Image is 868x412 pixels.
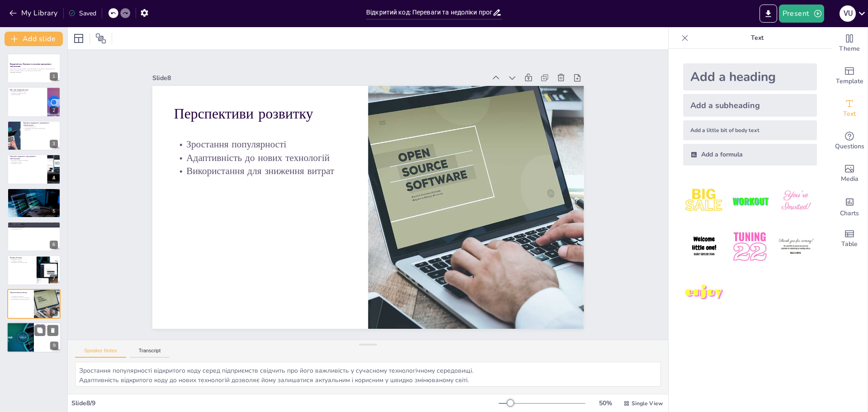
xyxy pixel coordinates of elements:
[835,142,864,152] span: Questions
[10,298,31,300] p: Використання для зниження витрат
[839,44,860,54] span: Theme
[683,180,725,222] img: 1.jpeg
[10,227,58,228] p: Конкурентоспроможність
[34,325,45,336] button: Duplicate Slide
[178,131,351,163] p: Адаптивність до нових технологій
[831,27,868,60] div: Change the overall theme
[37,329,58,331] p: Можливості для інновацій
[10,161,45,163] p: Повільний розвиток
[779,5,824,23] button: Present
[10,190,58,193] p: Відомі приклади відкритого програмного забезпечення
[775,180,817,222] img: 3.jpeg
[165,52,498,95] div: Slide 8
[683,272,725,314] img: 7.jpeg
[683,226,725,268] img: 4.jpeg
[831,125,868,157] div: Get real-time input from your audience
[10,196,58,198] p: Різноманітність застосувань
[775,226,817,268] img: 6.jpeg
[95,33,106,44] span: Position
[130,348,170,358] button: Transcript
[594,399,616,407] div: 50 %
[71,31,86,46] div: Layout
[683,120,817,140] div: Add a little bit of body text
[831,190,868,223] div: Add charts and graphs
[47,325,58,336] button: Delete Slide
[10,163,45,165] p: Вразливість до атак
[7,255,61,285] div: 7
[692,27,822,49] p: Text
[10,94,45,95] p: Вплив на безпеку
[10,63,52,68] strong: Відкритий код: Переваги та недоліки програмного забезпечення
[37,326,58,327] p: Переваги та недоліки
[37,323,58,326] p: Висновки
[10,225,58,227] p: Швидкість інновацій
[177,144,350,176] p: Використання для зниження витрат
[50,207,58,215] div: 5
[831,157,868,190] div: Add images, graphics, shapes or video
[10,71,58,73] p: Generated with [URL]
[831,60,868,92] div: Add ready made slides
[10,228,58,230] p: Оптимізація рішень
[10,260,34,262] p: Регулярні оновлення
[37,327,58,329] p: Усвідомлення ризиків
[10,92,45,94] p: Співпраця у відкритому коді
[7,222,61,251] div: 6
[50,140,58,148] div: 3
[71,399,499,407] div: Slide 8 / 9
[840,208,859,218] span: Charts
[10,193,58,195] p: Відомі проекти
[840,5,856,23] button: V u
[843,109,856,119] span: Text
[23,128,58,129] p: Модифікація програмного забезпечення
[50,342,58,350] div: 9
[23,126,58,128] p: Безкоштовний доступ
[683,94,817,117] div: Add a subheading
[10,90,45,92] p: Визначення відкритого коду
[7,6,61,20] button: My Library
[729,226,771,268] img: 5.jpeg
[7,289,61,319] div: 8
[10,262,34,264] p: Обережність при використанні
[10,259,34,260] p: Вразливість до атак
[75,362,661,387] textarea: Зростання популярності відкритого коду серед підприємств свідчить про його важливість у сучасному...
[840,5,856,22] div: V u
[683,63,817,90] div: Add a heading
[23,129,58,131] p: Прозорість
[10,256,34,259] p: Ризики безпеки
[7,121,61,151] div: 3
[68,9,96,18] div: Saved
[10,155,45,160] p: Недоліки відкритого програмного забезпечення
[632,400,663,407] span: Single View
[729,180,771,222] img: 2.jpeg
[841,174,859,184] span: Media
[7,188,61,218] div: 5
[10,68,58,71] p: Презентація розглядає переваги та недоліки відкритого програмного забезпечення, його вплив на інн...
[5,32,63,46] button: Add slide
[10,291,31,294] p: Перспективи розвитку
[831,223,868,255] div: Add a table
[7,87,61,117] div: 2
[50,275,58,283] div: 7
[50,106,58,114] div: 2
[831,92,868,125] div: Add text boxes
[10,88,45,91] p: Що таке відкритий код?
[10,195,58,197] p: Використання у компаніях
[50,241,58,249] div: 6
[10,295,31,297] p: Зростання популярності
[50,308,58,316] div: 8
[75,348,126,358] button: Speaker Notes
[836,76,863,86] span: Template
[50,174,58,182] div: 4
[366,6,492,19] input: Insert title
[7,154,61,184] div: 4
[182,84,356,122] p: Перспективи розвитку
[179,118,353,149] p: Зростання популярності
[23,122,58,127] p: Переваги відкритого програмного забезпечення
[10,223,58,226] p: Вплив на інновації
[10,160,45,161] p: Відсутність офіційної підтримки
[7,322,61,353] div: 9
[7,53,61,83] div: 1
[10,297,31,298] p: Адаптивність до нових технологій
[50,72,58,81] div: 1
[759,5,777,23] button: Export to PowerPoint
